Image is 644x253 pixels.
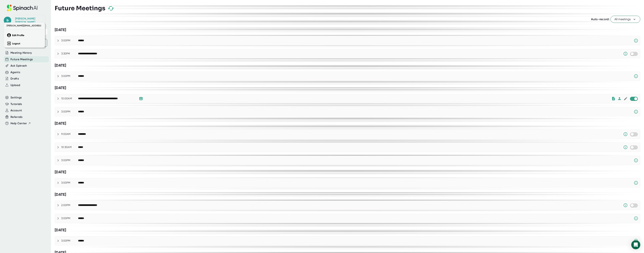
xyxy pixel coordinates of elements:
[6,32,43,38] button: Edit Profile
[12,34,24,37] b: Edit Profile
[631,240,640,249] div: Open Intercom Messenger
[6,23,41,28] span: [PERSON_NAME][EMAIL_ADDRESS][DOMAIN_NAME]
[6,40,43,47] button: Logout
[12,42,20,45] b: Logout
